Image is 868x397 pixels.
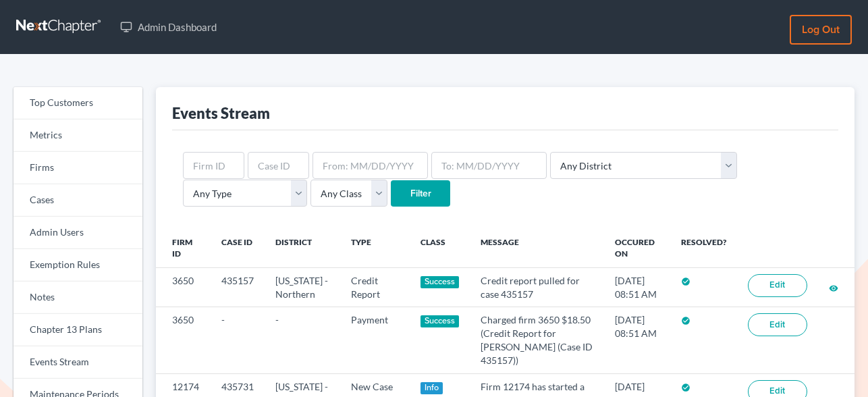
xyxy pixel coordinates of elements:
div: Events Stream [172,103,270,123]
th: Resolved? [670,229,737,268]
td: 3650 [156,307,211,373]
td: Charged firm 3650 $18.50 (Credit Report for [PERSON_NAME] (Case ID 435157)) [470,307,604,373]
td: 435157 [211,268,265,307]
th: Type [340,229,410,268]
td: Payment [340,307,410,373]
i: check_circle [681,383,690,392]
input: Case ID [248,152,309,179]
a: Chapter 13 Plans [13,314,142,346]
td: 3650 [156,268,211,307]
td: - [265,307,340,373]
th: Case ID [211,229,265,268]
th: District [265,229,340,268]
a: Admin Dashboard [113,15,223,39]
td: [DATE] 08:51 AM [604,307,670,373]
td: - [211,307,265,373]
input: Filter [391,180,450,207]
a: Firms [13,152,142,184]
a: Cases [13,184,142,217]
input: From: MM/DD/YYYY [313,152,428,179]
i: check_circle [681,277,690,286]
a: Notes [13,282,142,314]
td: [DATE] 08:51 AM [604,268,670,307]
th: Class [410,229,470,268]
div: Info [421,382,443,394]
td: Credit report pulled for case 435157 [470,268,604,307]
th: Firm ID [156,229,211,268]
i: visibility [829,284,838,293]
th: Occured On [604,229,670,268]
a: Exemption Rules [13,249,142,282]
div: Success [421,276,460,288]
a: Events Stream [13,346,142,379]
input: Firm ID [183,152,244,179]
a: visibility [829,282,838,293]
a: Edit [748,274,807,297]
a: Admin Users [13,217,142,249]
td: [US_STATE] - Northern [265,268,340,307]
a: Top Customers [13,87,142,120]
a: Edit [748,313,807,336]
input: To: MM/DD/YYYY [431,152,547,179]
a: Log out [790,15,852,45]
a: Metrics [13,120,142,152]
div: Success [421,315,460,327]
td: Credit Report [340,268,410,307]
th: Message [470,229,604,268]
i: check_circle [681,316,690,325]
